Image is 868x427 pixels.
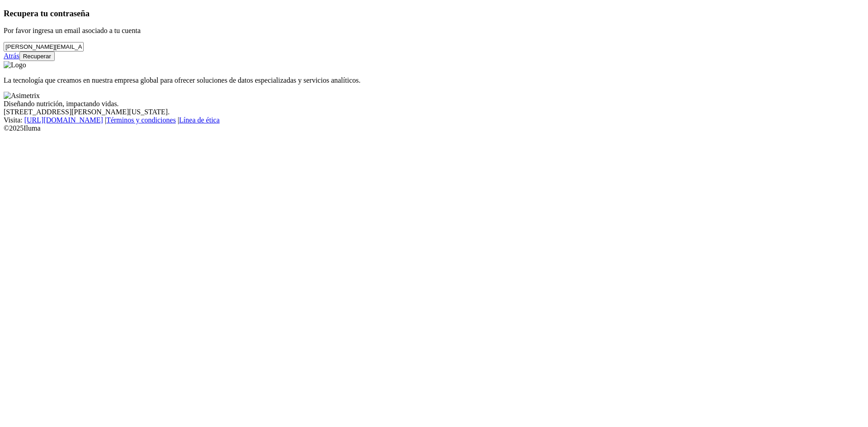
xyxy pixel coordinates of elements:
[24,116,103,124] a: [URL][DOMAIN_NAME]
[4,124,864,132] div: © 2025 Iluma
[4,76,864,84] p: La tecnología que creamos en nuestra empresa global para ofrecer soluciones de datos especializad...
[106,116,176,124] a: Términos y condiciones
[4,100,864,108] div: Diseñando nutrición, impactando vidas.
[4,61,26,69] img: Logo
[179,116,220,124] a: Línea de ética
[4,27,864,35] p: Por favor ingresa un email asociado a tu cuenta
[19,52,55,61] button: Recuperar
[4,108,864,116] div: [STREET_ADDRESS][PERSON_NAME][US_STATE].
[4,9,864,19] h3: Recupera tu contraseña
[4,92,40,100] img: Asimetrix
[4,42,84,52] input: Tu correo
[4,116,864,124] div: Visita : | |
[4,52,19,60] a: Atrás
